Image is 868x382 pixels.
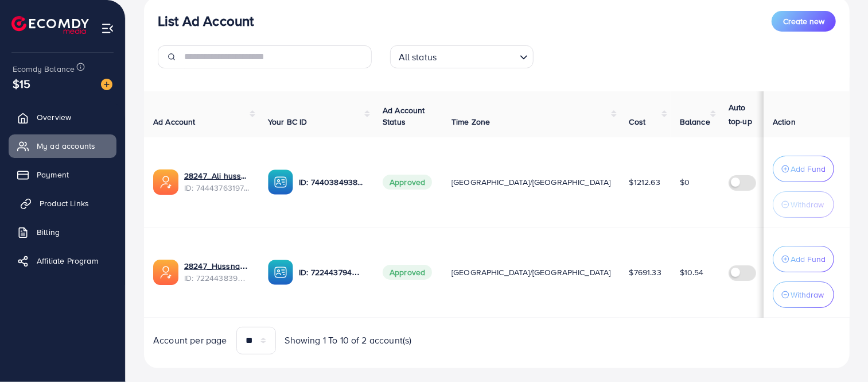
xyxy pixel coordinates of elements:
[13,63,75,75] span: Ecomdy Balance
[101,79,112,90] img: image
[40,198,89,209] span: Product Links
[9,134,116,157] a: My ad accounts
[9,163,116,186] a: Payment
[451,116,490,128] span: Time Zone
[629,267,661,278] span: $7691.33
[37,140,95,152] span: My ad accounts
[629,116,646,128] span: Cost
[772,11,836,32] button: Create new
[299,265,364,279] p: ID: 7224437943795236866
[9,249,116,272] a: Affiliate Program
[680,116,710,128] span: Balance
[680,176,690,188] span: $0
[773,191,834,218] button: Withdraw
[383,105,425,128] span: Ad Account Status
[819,330,859,373] iframe: Chat
[153,169,178,195] img: ic-ads-acc.e4c84228.svg
[13,75,30,92] span: $15
[184,260,250,284] div: <span class='underline'>28247_Hussnains Ad Account_1682070647889</span></br>7224438396242935809
[390,45,534,68] div: Search for option
[299,175,364,189] p: ID: 7440384938064789521
[184,170,250,194] div: <span class='underline'>28247_Ali hussnain_1733278939993</span></br>7444376319784910865
[9,106,116,129] a: Overview
[184,260,250,272] a: 28247_Hussnains Ad Account_1682070647889
[153,116,196,128] span: Ad Account
[11,16,89,34] img: logo
[773,156,834,182] button: Add Fund
[184,182,250,194] span: ID: 7444376319784910865
[791,162,826,176] p: Add Fund
[101,22,114,35] img: menu
[268,260,293,285] img: ic-ba-acc.ded83a64.svg
[396,49,439,65] span: All status
[729,101,762,128] p: Auto top-up
[158,13,254,29] h3: List Ad Account
[783,16,824,27] span: Create new
[451,267,611,278] span: [GEOGRAPHIC_DATA]/[GEOGRAPHIC_DATA]
[285,334,412,347] span: Showing 1 To 10 of 2 account(s)
[153,334,227,347] span: Account per page
[153,260,178,285] img: ic-ads-acc.e4c84228.svg
[268,116,308,128] span: Your BC ID
[440,47,515,65] input: Search for option
[680,267,704,278] span: $10.54
[383,265,432,280] span: Approved
[773,281,834,308] button: Withdraw
[37,255,98,267] span: Affiliate Program
[9,192,116,215] a: Product Links
[37,226,60,238] span: Billing
[37,169,69,180] span: Payment
[791,198,824,211] p: Withdraw
[383,175,432,190] span: Approved
[268,169,293,195] img: ic-ba-acc.ded83a64.svg
[791,288,824,302] p: Withdraw
[184,170,250,182] a: 28247_Ali hussnain_1733278939993
[37,111,71,123] span: Overview
[451,176,611,188] span: [GEOGRAPHIC_DATA]/[GEOGRAPHIC_DATA]
[629,176,660,188] span: $1212.63
[9,221,116,244] a: Billing
[773,116,796,128] span: Action
[791,252,826,266] p: Add Fund
[773,246,834,272] button: Add Fund
[184,272,250,284] span: ID: 7224438396242935809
